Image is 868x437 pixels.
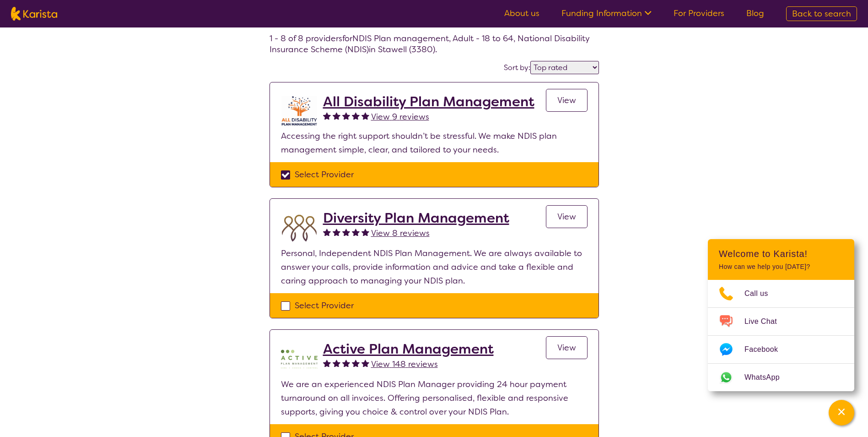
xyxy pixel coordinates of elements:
[746,8,764,19] a: Blog
[323,210,509,226] a: Diversity Plan Management
[557,342,576,353] span: View
[281,341,318,377] img: pypzb5qm7jexfhutod0x.png
[323,228,331,236] img: fullstar
[546,205,588,228] a: View
[546,89,588,112] a: View
[323,112,331,120] img: fullstar
[829,400,854,426] button: Channel Menu
[792,8,851,19] span: Back to search
[744,343,789,356] span: Facebook
[281,377,588,419] p: We are an experienced NDIS Plan Manager providing 24 hour payment turnaround on all invoices. Off...
[281,93,318,129] img: at5vqv0lot2lggohlylh.jpg
[352,359,360,367] img: fullstar
[546,336,588,359] a: View
[504,63,530,72] label: Sort by:
[371,228,430,239] span: View 8 reviews
[333,359,340,367] img: fullstar
[281,246,588,288] p: Personal, Independent NDIS Plan Management. We are always available to answer your calls, provide...
[361,228,369,236] img: fullstar
[504,8,539,19] a: About us
[342,359,350,367] img: fullstar
[361,359,369,367] img: fullstar
[371,226,430,240] a: View 8 reviews
[371,357,438,371] a: View 148 reviews
[744,315,788,328] span: Live Chat
[361,112,369,120] img: fullstar
[371,110,429,124] a: View 9 reviews
[333,228,340,236] img: fullstar
[557,211,576,222] span: View
[786,6,857,21] a: Back to search
[323,359,331,367] img: fullstar
[333,112,340,120] img: fullstar
[708,364,854,391] a: Web link opens in a new tab.
[352,228,360,236] img: fullstar
[557,95,576,106] span: View
[323,341,494,357] a: Active Plan Management
[342,112,350,120] img: fullstar
[561,8,652,19] a: Funding Information
[371,111,429,122] span: View 9 reviews
[744,371,791,384] span: WhatsApp
[744,287,779,300] span: Call us
[352,112,360,120] img: fullstar
[323,93,534,110] a: All Disability Plan Management
[11,7,57,21] img: Karista logo
[281,129,588,157] p: Accessing the right support shouldn’t be stressful. We make NDIS plan management simple, clear, a...
[719,248,843,259] h2: Welcome to Karista!
[719,263,843,271] p: How can we help you [DATE]?
[708,239,854,391] div: Channel Menu
[281,210,318,246] img: duqvjtfkvnzb31ymex15.png
[674,8,724,19] a: For Providers
[371,359,438,370] span: View 148 reviews
[708,280,854,391] ul: Choose channel
[342,228,350,236] img: fullstar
